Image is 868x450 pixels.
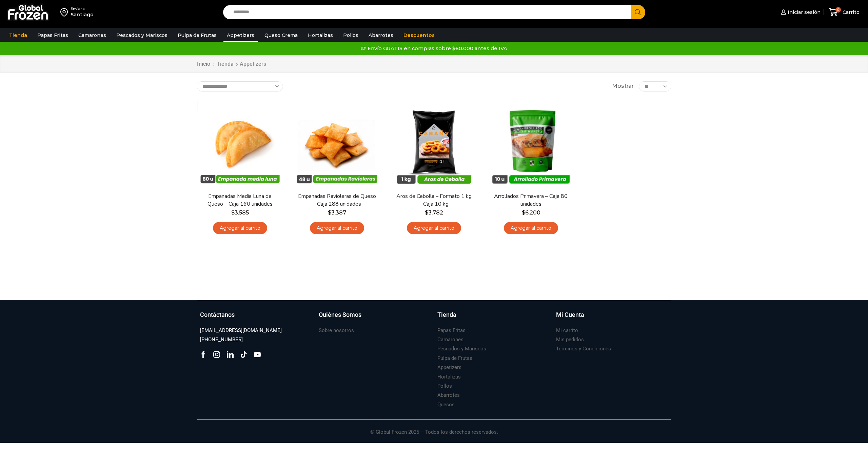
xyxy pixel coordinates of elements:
[365,29,397,42] a: Abarrotes
[522,209,540,216] bdi: 6.200
[319,327,354,334] h3: Sobre nosotros
[200,327,282,334] h3: [EMAIL_ADDRESS][DOMAIN_NAME]
[827,4,861,20] a: 0 Carrito
[395,192,473,208] a: Aros de Cebolla – Formato 1 kg – Caja 10 kg
[197,60,211,68] a: Inicio
[779,5,821,19] a: Iniciar sesión
[340,29,362,42] a: Pollos
[319,326,354,335] a: Sobre nosotros
[437,310,456,319] h3: Tienda
[556,310,584,319] h3: Mi Cuenta
[437,372,461,382] a: Hortalizas
[240,61,266,67] h1: Appetizers
[437,363,461,372] a: Appetizers
[197,420,671,436] p: © Global Frozen 2025 – Todos los derechos reservados.
[841,9,860,16] span: Carrito
[437,382,452,391] a: Pollos
[437,364,461,371] h3: Appetizers
[319,310,431,326] a: Quiénes Somos
[492,192,570,208] a: Arrollados Primavera – Caja 80 unidades
[437,355,472,362] h3: Pulpa de Frutas
[437,335,463,344] a: Camarones
[556,336,584,343] h3: Mis pedidos
[231,209,235,216] span: $
[216,60,234,68] a: Tienda
[213,222,267,234] a: Agregar al carrito: “Empanadas Media Luna de Queso - Caja 160 unidades”
[437,400,455,409] a: Quesos
[786,9,821,16] span: Iniciar sesión
[437,327,466,334] h3: Papas Fritas
[425,209,428,216] span: $
[200,310,235,319] h3: Contáctanos
[200,326,282,335] a: [EMAIL_ADDRESS][DOMAIN_NAME]
[174,29,220,42] a: Pulpa de Frutas
[60,6,71,18] img: address-field-icon.svg
[223,29,258,42] a: Appetizers
[556,310,668,326] a: Mi Cuenta
[113,29,171,42] a: Pescados y Mariscos
[835,7,841,13] span: 0
[201,192,279,208] a: Empanadas Media Luna de Queso – Caja 160 unidades
[328,209,346,216] bdi: 3.387
[437,345,486,352] h3: Pescados y Mariscos
[556,335,584,344] a: Mis pedidos
[304,29,336,42] a: Hortalizas
[437,344,486,353] a: Pescados y Mariscos
[6,29,31,42] a: Tienda
[200,310,312,326] a: Contáctanos
[197,81,283,91] select: Pedido de la tienda
[556,326,578,335] a: Mi carrito
[556,327,578,334] h3: Mi carrito
[437,354,472,363] a: Pulpa de Frutas
[75,29,110,42] a: Camarones
[71,6,94,11] div: Enviar a
[197,60,266,68] nav: Breadcrumb
[612,82,634,90] span: Mostrar
[556,344,611,353] a: Términos y Condiciones
[437,336,463,343] h3: Camarones
[261,29,301,42] a: Queso Crema
[328,209,331,216] span: $
[34,29,72,42] a: Papas Fritas
[437,310,549,326] a: Tienda
[407,222,461,234] a: Agregar al carrito: “Aros de Cebolla - Formato 1 kg - Caja 10 kg”
[319,310,361,319] h3: Quiénes Somos
[425,209,443,216] bdi: 3.782
[437,401,455,408] h3: Quesos
[556,345,611,352] h3: Términos y Condiciones
[200,335,243,344] a: [PHONE_NUMBER]
[437,326,466,335] a: Papas Fritas
[631,5,645,19] button: Search button
[200,336,243,343] h3: [PHONE_NUMBER]
[400,29,438,42] a: Descuentos
[231,209,249,216] bdi: 3.585
[437,383,452,390] h3: Pollos
[310,222,364,234] a: Agregar al carrito: “Empanadas Ravioleras de Queso - Caja 288 unidades”
[437,373,461,381] h3: Hortalizas
[437,391,460,400] a: Abarrotes
[504,222,558,234] a: Agregar al carrito: “Arrollados Primavera - Caja 80 unidades”
[522,209,525,216] span: $
[437,392,460,399] h3: Abarrotes
[298,192,376,208] a: Empanadas Ravioleras de Queso – Caja 288 unidades
[71,11,94,18] div: Santiago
